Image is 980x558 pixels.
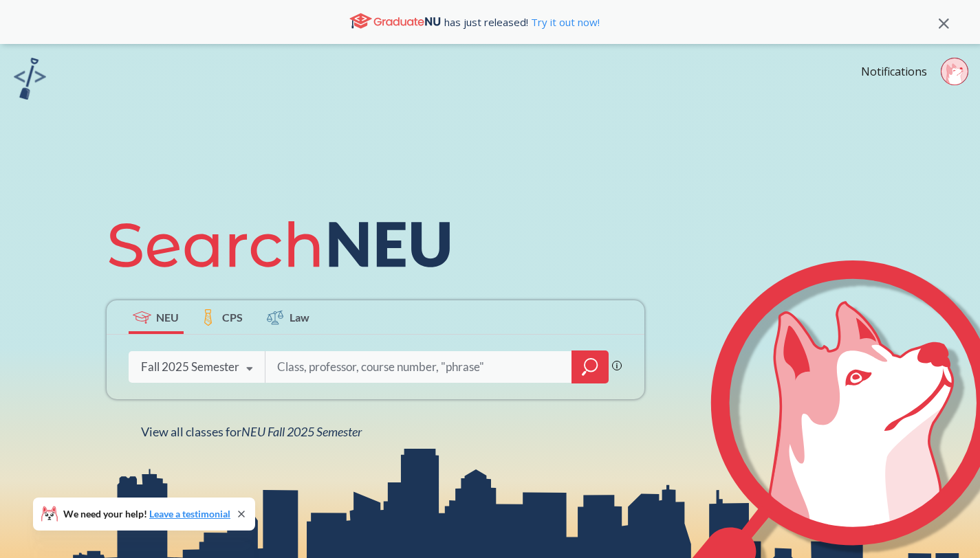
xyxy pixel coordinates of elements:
a: Try it out now! [528,15,600,29]
span: NEU [156,309,179,325]
span: has just released! [444,14,600,30]
input: Class, professor, course number, "phrase" [276,353,562,381]
span: NEU Fall 2025 Semester [241,424,362,439]
a: sandbox logo [14,58,46,104]
span: We need your help! [63,509,230,519]
a: Notifications [861,64,927,79]
div: magnifying glass [571,350,609,383]
span: CPS [222,309,243,325]
div: Fall 2025 Semester [141,359,239,375]
span: Law [290,309,309,325]
svg: magnifying glass [582,357,598,377]
img: sandbox logo [14,58,46,100]
span: View all classes for [141,424,362,439]
a: Leave a testimonial [149,508,230,520]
